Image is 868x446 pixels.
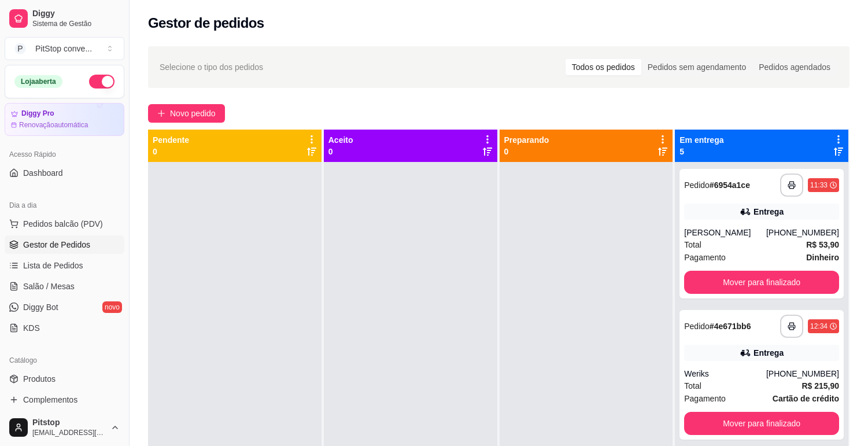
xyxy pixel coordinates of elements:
span: Produtos [23,373,56,385]
span: Pedido [684,322,710,331]
p: 0 [153,146,189,157]
span: Pedido [684,180,710,190]
div: Entrega [754,206,784,218]
span: Pedidos balcão (PDV) [23,218,103,230]
p: 0 [328,146,353,157]
button: Select a team [5,37,124,60]
button: Alterar Status [89,75,114,89]
p: Aceito [328,134,353,146]
span: Pagamento [684,251,726,264]
a: Salão / Mesas [5,277,124,296]
button: Novo pedido [148,104,225,123]
div: [PHONE_NUMBER] [766,368,839,379]
span: Sistema de Gestão [32,19,120,28]
strong: R$ 215,90 [801,381,839,390]
span: Selecione o tipo dos pedidos [160,61,263,73]
div: 12:34 [810,322,828,331]
p: Pendente [153,134,189,146]
a: Lista de Pedidos [5,256,124,275]
button: Mover para finalizado [684,412,839,435]
span: Dashboard [23,167,63,179]
span: Novo pedido [170,107,216,120]
a: Diggy ProRenovaçãoautomática [5,103,124,136]
strong: R$ 53,90 [806,240,839,249]
span: Total [684,379,701,392]
strong: Dinheiro [806,253,839,262]
span: Diggy Bot [23,301,58,313]
article: Diggy Pro [21,109,54,118]
a: Produtos [5,370,124,388]
a: DiggySistema de Gestão [5,5,124,32]
div: Pedidos sem agendamento [641,59,752,75]
a: Gestor de Pedidos [5,235,124,254]
strong: # 6954a1ce [710,180,750,190]
span: Gestor de Pedidos [23,239,90,250]
p: 0 [504,146,549,157]
div: [PHONE_NUMBER] [766,227,839,238]
strong: # 4e671bb6 [710,322,751,331]
span: Diggy [32,9,120,19]
button: Pitstop[EMAIL_ADDRESS][DOMAIN_NAME] [5,414,124,441]
div: Entrega [754,347,784,359]
p: Preparando [504,134,549,146]
span: Complementos [23,394,77,406]
h2: Gestor de pedidos [148,14,264,32]
span: P [14,43,26,54]
div: [PERSON_NAME] [684,227,766,238]
div: 11:33 [810,180,828,190]
article: Renovação automática [19,120,88,130]
span: KDS [23,322,40,334]
div: Pedidos agendados [752,59,837,75]
div: Loja aberta [14,75,62,88]
p: Em entrega [679,134,723,146]
div: PitStop conve ... [35,43,92,54]
div: Catálogo [5,351,124,370]
button: Pedidos balcão (PDV) [5,215,124,233]
span: Pitstop [32,418,106,428]
button: Mover para finalizado [684,271,839,294]
a: Diggy Botnovo [5,298,124,316]
span: Total [684,238,701,251]
span: Lista de Pedidos [23,260,83,271]
span: Pagamento [684,392,726,405]
div: Dia a dia [5,196,124,215]
p: 5 [679,146,723,157]
a: Complementos [5,390,124,409]
div: Weriks [684,368,766,379]
span: plus [157,109,165,117]
a: Dashboard [5,164,124,182]
span: Salão / Mesas [23,281,75,292]
a: KDS [5,319,124,337]
div: Acesso Rápido [5,145,124,164]
div: Todos os pedidos [566,59,641,75]
strong: Cartão de crédito [773,394,839,403]
span: [EMAIL_ADDRESS][DOMAIN_NAME] [32,428,106,437]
